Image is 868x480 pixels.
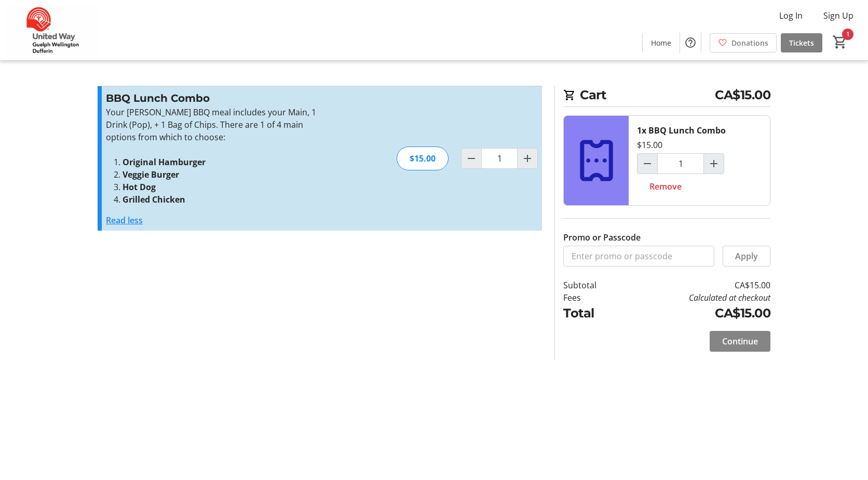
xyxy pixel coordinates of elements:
strong: Veggie Burger [123,169,179,180]
button: Remove [637,176,694,197]
span: Continue [722,335,758,348]
button: Continue [710,331,770,352]
button: Cart [831,33,849,51]
a: Donations [710,33,777,52]
button: Sign Up [815,7,862,24]
h2: Cart [563,86,770,107]
span: Apply [735,250,758,262]
input: BBQ Lunch Combo Quantity [481,148,518,169]
span: Log In [779,9,803,22]
div: $15.00 [637,139,662,151]
button: Decrement by one [462,149,481,168]
input: BBQ Lunch Combo Quantity [657,153,704,174]
button: Log In [771,7,811,24]
strong: Grilled Chicken [123,194,185,205]
td: CA$15.00 [623,304,770,323]
input: Enter promo or passcode [563,246,714,266]
span: Donations [731,37,768,48]
label: Promo or Passcode [563,231,641,244]
button: Decrement by one [638,154,657,174]
span: Sign Up [823,9,853,22]
td: Fees [563,291,623,304]
td: Total [563,304,623,323]
div: 1x BBQ Lunch Combo [637,124,726,137]
h3: BBQ Lunch Combo [106,90,333,106]
button: Increment by one [704,154,724,174]
a: Home [643,33,680,52]
button: Apply [723,246,770,266]
button: Read less [106,214,143,226]
td: Subtotal [563,279,623,291]
span: Remove [649,180,682,193]
p: Your [PERSON_NAME] BBQ meal includes your Main, 1 Drink (Pop), + 1 Bag of Chips. There are 1 of 4... [106,106,333,143]
button: Help [680,32,701,53]
button: Increment by one [518,149,537,168]
a: Tickets [781,33,822,52]
span: Home [651,37,671,48]
span: Tickets [789,37,814,48]
strong: Hot Dog [123,181,156,193]
strong: Original Hamburger [123,156,206,168]
td: CA$15.00 [623,279,770,291]
img: United Way Guelph Wellington Dufferin's Logo [6,4,99,56]
div: $15.00 [397,146,449,170]
td: Calculated at checkout [623,291,770,304]
span: CA$15.00 [715,86,770,104]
